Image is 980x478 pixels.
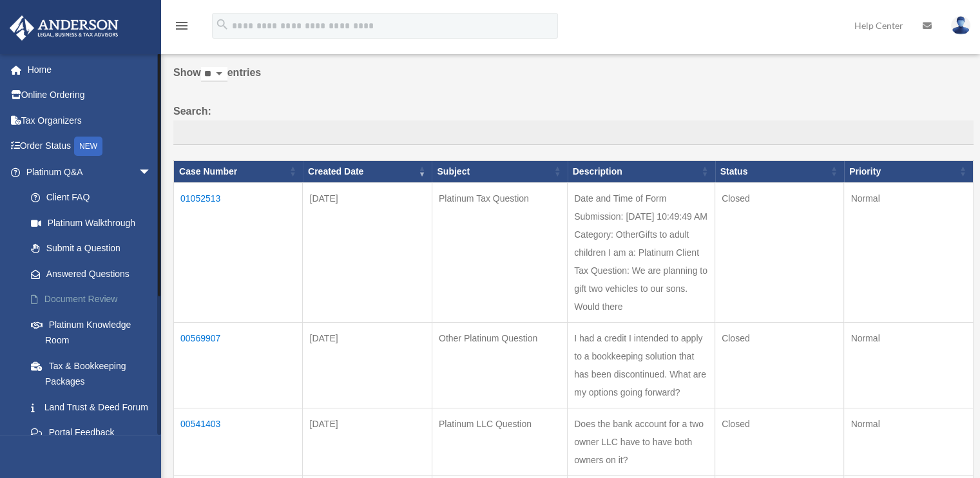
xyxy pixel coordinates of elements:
th: Priority: activate to sort column ascending [844,160,974,182]
td: Closed [715,408,844,475]
th: Case Number: activate to sort column ascending [174,160,303,182]
label: Search: [173,102,974,145]
span: arrow_drop_down [139,159,164,186]
td: Closed [715,182,844,322]
a: Tax Organizers [9,108,171,133]
td: Normal [844,408,974,475]
a: Order StatusNEW [9,133,171,160]
td: I had a credit I intended to apply to a bookkeeping solution that has been discontinued. What are... [568,322,715,408]
td: [DATE] [303,322,432,408]
a: menu [174,23,189,33]
td: Does the bank account for a two owner LLC have to have both owners on it? [568,408,715,475]
i: search [215,17,229,32]
a: Land Trust & Deed Forum [18,394,171,420]
td: [DATE] [303,408,432,475]
th: Created Date: activate to sort column ascending [303,160,432,182]
td: Platinum Tax Question [432,182,567,322]
i: menu [174,18,189,33]
a: Platinum Walkthrough [18,210,171,236]
a: Online Ordering [9,82,171,108]
a: Tax & Bookkeeping Packages [18,353,171,394]
input: Search: [173,120,974,145]
div: NEW [74,137,102,156]
td: 00569907 [174,322,303,408]
a: Answered Questions [18,261,164,287]
th: Status: activate to sort column ascending [715,160,844,182]
a: Home [9,57,171,82]
td: Closed [715,322,844,408]
td: Other Platinum Question [432,322,567,408]
a: Platinum Q&Aarrow_drop_down [9,159,171,185]
td: Date and Time of Form Submission: [DATE] 10:49:49 AM Category: OtherGifts to adult children I am ... [568,182,715,322]
label: Show entries [173,64,974,95]
td: Platinum LLC Question [432,408,567,475]
td: 00541403 [174,408,303,475]
th: Description: activate to sort column ascending [568,160,715,182]
select: Showentries [201,67,227,82]
td: [DATE] [303,182,432,322]
a: Client FAQ [18,185,171,211]
a: Document Review [18,287,171,312]
a: Platinum Knowledge Room [18,312,171,353]
th: Subject: activate to sort column ascending [432,160,567,182]
td: Normal [844,322,974,408]
a: Portal Feedback [18,420,171,446]
a: Submit a Question [18,236,171,262]
img: Anderson Advisors Platinum Portal [6,15,122,41]
td: Normal [844,182,974,322]
td: 01052513 [174,182,303,322]
img: User Pic [951,16,970,35]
